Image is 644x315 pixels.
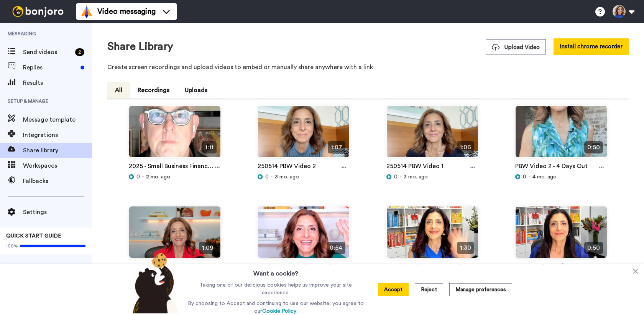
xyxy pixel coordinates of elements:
img: f4eaccfd-1753-4470-b3b6-5ab1d1eb5776_thumbnail_source_1738884789.jpg [258,206,349,264]
span: 1:11 [202,141,217,153]
span: 1:09 [199,242,217,254]
button: Recordings [130,82,177,99]
span: 0 [136,173,140,181]
a: Success Plan --> [GEOGRAPHIC_DATA] [515,262,598,274]
img: c4aeddc3-72e1-4946-886a-aca8289a3906_thumbnail_source_1744242884.jpg [516,106,607,164]
p: Taking one of our delicious cookies helps us improve your site experience. [186,281,366,297]
a: 2025 - Small Business Finance Course - Part 2 [DATE] [129,162,214,173]
span: Replies [23,63,77,72]
img: f8a37cd2-a30e-45fa-bb6a-087f9f0e1fab_thumbnail_source_1748841380.jpg [129,106,220,164]
img: c0a7497f-91d9-4697-8b9e-91469c0f38a7_thumbnail_source_1746490883.jpg [258,106,349,164]
a: PBW Video 2 - 4 Days Out [515,162,588,173]
span: Results [23,78,92,87]
span: 1:07 [328,141,345,153]
span: Message template [23,115,92,124]
h3: Want a cookie? [253,264,298,278]
h1: Share Library [107,41,173,53]
span: Settings [23,208,92,217]
img: bj-logo-header-white.svg [9,6,67,17]
span: 100% [6,243,18,249]
button: Reject [415,283,443,296]
button: Upload Video [486,39,546,54]
span: 1:30 [457,242,474,254]
span: 0 [523,173,526,181]
p: Create screen recordings and upload videos to embed or manually share anywhere with a link [107,63,629,72]
p: By choosing to Accept and continuing to use our website, you agree to our . [186,300,366,315]
img: 79251805-5018-47c6-a1e6-bfd406226c35_thumbnail_source_1746490084.jpg [387,106,478,164]
span: Upload Video [492,43,540,51]
a: Confidently Connected Video [386,262,468,274]
img: vm-color.svg [80,5,93,18]
span: Send videos [23,48,72,57]
div: 3 mo. ago [258,173,350,181]
span: 0 [394,173,398,181]
button: Manage preferences [449,283,512,296]
span: Workspaces [23,161,92,170]
button: Accept [378,283,409,296]
span: Fallbacks [23,176,92,186]
span: Video messaging [97,6,156,17]
span: Share library [23,146,92,155]
div: 2 [75,48,84,56]
a: Cookie Policy [262,308,296,314]
span: 0:50 [584,141,603,153]
span: 0:50 [584,242,603,254]
button: Install chrome recorder [554,38,629,55]
a: 250514 PBW Video 2 [258,162,316,173]
button: Uploads [177,82,215,99]
a: PBW Video 3 - What to Bring [258,262,338,274]
button: All [107,82,130,99]
img: f8b23ea8-db12-4203-964f-22e014172c27_thumbnail_source_1679959095.jpg [516,206,607,264]
span: 1:06 [457,141,474,153]
div: 2 mo. ago [129,173,221,181]
a: 250514 PBW Video 1 [386,162,444,173]
img: 2cb1d183-6591-4171-864e-8838ea72076e_thumbnail_source_1680568592.jpg [387,206,478,264]
img: bear-with-cookie.png [126,252,182,313]
span: QUICK START GUIDE [6,233,61,239]
span: 0:54 [327,242,345,254]
div: 4 mo. ago [515,173,607,181]
span: 0 [265,173,269,181]
div: 3 mo. ago [386,173,478,181]
img: bd3071dd-ddb5-4cae-83c2-a910187d76ea_thumbnail_source_1743644993.jpg [129,206,220,264]
span: Integrations [23,130,92,140]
